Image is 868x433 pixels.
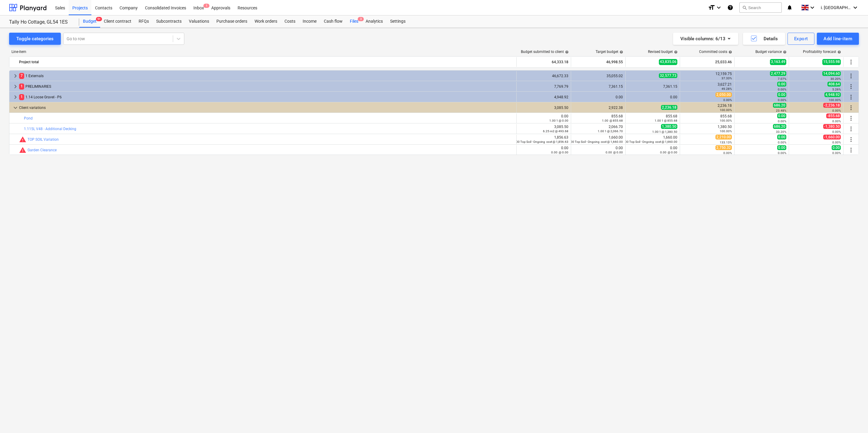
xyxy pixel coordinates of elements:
[777,113,786,118] span: 0.00
[628,95,677,99] div: 0.00
[574,84,623,89] div: 7,361.15
[847,104,855,111] span: More actions
[673,33,738,45] button: Visible columns:6/13
[822,71,841,76] span: 14,094.60
[185,15,213,28] a: Valuations
[543,130,568,133] small: 6.25 m2 @ 493.68
[699,50,732,54] div: Committed costs
[574,125,623,133] div: 2,066.70
[12,72,19,80] span: keyboard_arrow_right
[519,114,568,123] div: 0.00
[213,15,251,28] div: Purchase orders
[770,59,786,65] span: 3,163.49
[824,92,841,97] span: 4,948.92
[847,136,855,143] span: More actions
[830,77,841,80] small: 30.20%
[12,83,19,90] span: keyboard_arrow_right
[682,82,732,91] div: 3,627.21
[838,404,868,433] iframe: Chat Widget
[822,59,841,65] span: 15,555.98
[628,114,677,123] div: 855.68
[568,140,623,143] small: 1.00 Top Soil - Ongoing cost @ 1,660.00
[362,15,386,28] a: Analytics
[346,15,362,28] div: Files
[100,15,135,28] div: Client contract
[682,57,732,67] div: 25,033.46
[598,130,623,133] small: 1.00 1 @ 2,066.70
[847,93,855,101] span: More actions
[660,151,677,154] small: 0.00 @ 0.00
[720,119,732,122] small: 100.00%
[821,5,851,10] span: i. [GEOGRAPHIC_DATA]
[817,33,859,45] button: Add line-item
[847,125,855,133] span: More actions
[794,35,808,43] div: Export
[79,15,100,28] div: Budget
[682,114,732,123] div: 855.68
[739,2,782,13] button: Search
[777,92,786,97] span: 0.00
[787,4,793,11] i: notifications
[519,125,568,133] div: 3,085.50
[743,33,785,45] button: Details
[606,151,623,154] small: 0.00 @ 0.00
[777,135,786,139] span: 0.00
[622,135,677,144] div: 1,660.00
[824,35,852,43] div: Add line-item
[847,115,855,122] span: More actions
[778,77,786,80] small: 7.07%
[715,92,732,97] span: 2,050.00
[19,84,24,89] span: 1
[153,15,185,28] a: Subcontracts
[787,33,815,45] button: Export
[832,141,841,144] small: 0.00%
[652,130,677,133] small: 1.00 1 @ 1,380.50
[715,135,732,139] span: 2,210.00
[832,120,841,123] small: 0.00%
[203,4,209,8] span: 1
[682,72,732,80] div: 12,159.75
[661,124,677,129] span: 1,380.50
[628,146,677,154] div: 0.00
[770,71,786,76] span: 2,477.29
[777,145,786,150] span: 0.00
[832,130,841,133] small: 0.00%
[320,15,346,28] div: Cash flow
[778,151,786,155] small: 0.00%
[682,125,732,133] div: 1,380.50
[778,141,786,144] small: 0.00%
[782,50,787,54] span: help
[12,93,19,101] span: keyboard_arrow_right
[823,103,841,108] span: -2,236.18
[832,88,841,91] small: 5.26%
[648,50,678,54] div: Revised budget
[251,15,281,28] a: Work orders
[715,145,732,150] span: 2,750.32
[28,137,59,142] a: TOP SOIL Variation
[19,73,24,79] span: 7
[720,108,732,112] small: 100.00%
[847,146,855,154] span: More actions
[551,151,568,154] small: 0.00 @ 0.00
[720,130,732,133] small: 100.00%
[564,50,569,54] span: help
[847,58,855,66] span: More actions
[519,106,568,110] div: 3,085.50
[832,109,841,112] small: 0.00%
[24,116,33,120] a: Pond
[809,4,816,11] i: keyboard_arrow_down
[299,15,320,28] a: Income
[96,17,102,21] span: 9+
[521,50,569,54] div: Budget submitted to client
[826,113,841,118] span: -855.68
[773,124,786,129] span: 686.20
[386,15,409,28] a: Settings
[720,141,732,144] small: 133.13%
[16,35,54,43] div: Toggle categories
[19,103,514,113] div: Client variations
[723,98,732,102] small: 0.00%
